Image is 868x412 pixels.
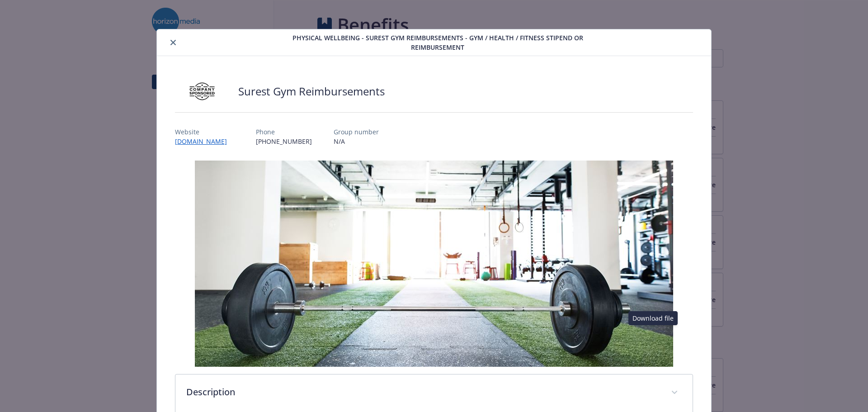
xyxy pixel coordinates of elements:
[238,84,385,99] h2: Surest Gym Reimbursements
[175,127,234,137] p: Website
[334,127,379,137] p: Group number
[168,37,179,48] button: close
[175,78,229,105] img: Company Sponsored
[256,127,312,137] p: Phone
[256,137,312,146] p: [PHONE_NUMBER]
[186,385,660,399] p: Description
[274,33,602,52] span: Physical Wellbeing - Surest Gym Reimbursements - Gym / Health / Fitness Stipend or reimbursement
[334,137,379,146] p: N/A
[175,137,234,146] a: [DOMAIN_NAME]
[195,161,673,367] img: banner
[175,374,693,412] div: Description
